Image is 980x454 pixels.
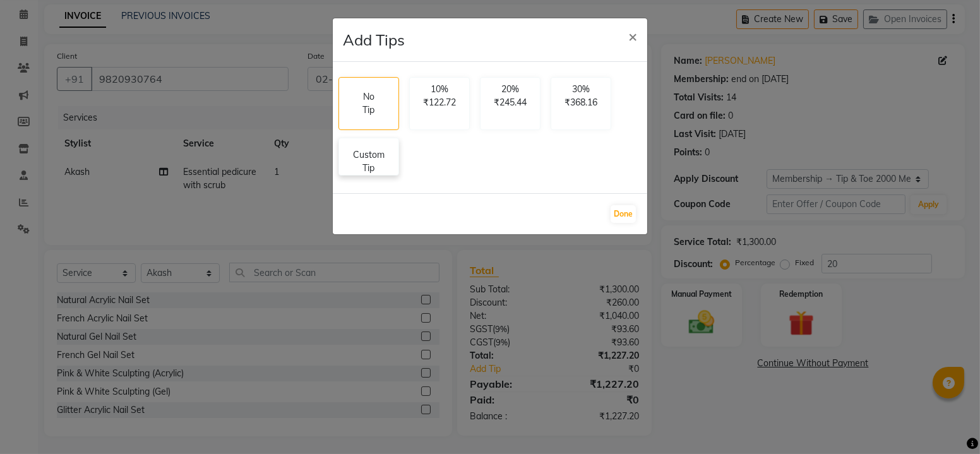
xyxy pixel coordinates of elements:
p: 20% [488,83,532,96]
p: No Tip [359,90,378,117]
p: 10% [417,83,462,96]
p: ₹122.72 [417,96,462,109]
h4: Add Tips [343,28,405,51]
span: × [628,27,637,45]
p: ₹368.16 [559,96,603,109]
button: Close [618,18,647,54]
p: Custom Tip [347,148,391,175]
p: ₹245.44 [488,96,532,109]
p: 30% [559,83,603,96]
button: Done [611,205,636,223]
